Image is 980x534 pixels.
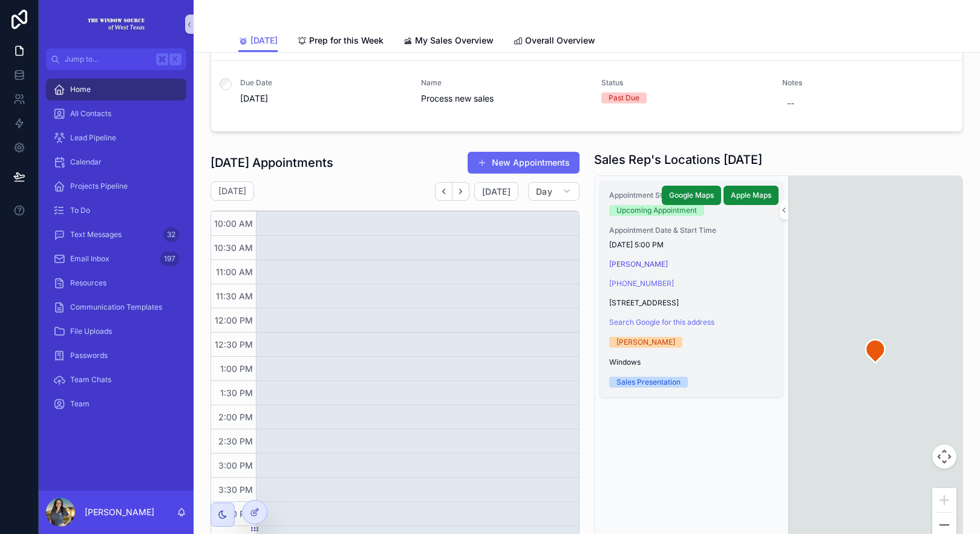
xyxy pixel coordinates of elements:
[435,182,452,201] button: Back
[70,399,90,409] span: Team
[212,339,256,350] span: 12:30 PM
[70,230,122,239] span: Text Messages
[238,30,278,53] a: [DATE]
[46,103,186,125] a: All Contacts
[215,460,256,471] span: 3:00 PM
[609,357,774,367] span: Windows
[468,152,580,174] button: New Appointments
[160,252,179,266] div: 197
[70,157,102,167] span: Calendar
[211,218,256,229] span: 10:00 AM
[297,30,384,54] a: Prep for this Week
[211,243,256,253] span: 10:30 AM
[528,182,580,201] button: Day
[482,186,511,197] span: [DATE]
[46,127,186,149] a: Lead Pipeline
[217,363,256,374] span: 1:00 PM
[452,182,469,201] button: Next
[536,186,552,197] span: Day
[731,190,771,200] span: Apple Maps
[415,34,494,47] span: My Sales Overview
[787,97,794,109] div: --
[513,30,595,54] a: Overall Overview
[215,509,256,519] span: 4:00 PM
[616,337,675,348] div: [PERSON_NAME]
[87,15,145,34] img: App logo
[609,190,774,200] span: Appointment Status
[218,185,246,197] h2: [DATE]
[65,54,151,64] span: Jump to...
[250,34,278,47] span: [DATE]
[46,48,186,70] button: Jump to...K
[70,327,112,336] span: File Uploads
[403,30,494,54] a: My Sales Overview
[211,60,962,131] a: Due Date[DATE]NameProcess new salesStatusPast DueNotes--
[215,484,256,495] span: 3:30 PM
[70,85,91,94] span: Home
[46,369,186,391] a: Team Chats
[594,151,762,168] h1: Sales Rep's Locations [DATE]
[421,93,587,105] span: Process new sales
[669,190,714,200] span: Google Maps
[240,93,407,105] span: [DATE]
[46,175,186,197] a: Projects Pipeline
[85,506,154,518] p: [PERSON_NAME]
[932,488,956,512] button: Zoom in
[525,34,595,47] span: Overall Overview
[70,351,108,360] span: Passwords
[70,302,162,312] span: Communication Templates
[70,254,109,264] span: Email Inbox
[46,321,186,342] a: File Uploads
[171,54,180,64] span: K
[616,205,697,216] div: Upcoming Appointment
[724,186,779,205] button: Apple Maps
[309,34,384,47] span: Prep for this Week
[599,181,783,397] a: Appointment StatusUpcoming AppointmentAppointment Date & Start Time[DATE] 5:00 PM[PERSON_NAME][PH...
[46,272,186,294] a: Resources
[46,224,186,246] a: Text Messages32
[601,78,768,88] span: Status
[46,151,186,173] a: Calendar
[609,298,774,308] span: [STREET_ADDRESS]
[609,259,668,269] a: [PERSON_NAME]
[211,154,333,171] h1: [DATE] Appointments
[70,109,111,119] span: All Contacts
[163,227,179,242] div: 32
[215,436,256,446] span: 2:30 PM
[932,444,956,469] button: Map camera controls
[609,93,639,103] div: Past Due
[70,181,128,191] span: Projects Pipeline
[39,70,194,431] div: scrollable content
[609,226,774,235] span: Appointment Date & Start Time
[46,345,186,366] a: Passwords
[616,377,681,388] div: Sales Presentation
[46,200,186,221] a: To Do
[782,78,949,88] span: Notes
[212,315,256,325] span: 12:00 PM
[662,186,721,205] button: Google Maps
[70,375,111,385] span: Team Chats
[46,248,186,270] a: Email Inbox197
[70,133,116,143] span: Lead Pipeline
[217,388,256,398] span: 1:30 PM
[46,296,186,318] a: Communication Templates
[609,279,674,288] a: [PHONE_NUMBER]
[215,412,256,422] span: 2:00 PM
[46,393,186,415] a: Team
[240,78,407,88] span: Due Date
[421,78,587,88] span: Name
[609,317,714,327] a: Search Google for this address
[213,267,256,277] span: 11:00 AM
[213,291,256,301] span: 11:30 AM
[474,182,518,201] button: [DATE]
[70,278,106,288] span: Resources
[70,206,90,215] span: To Do
[46,79,186,100] a: Home
[609,240,774,250] span: [DATE] 5:00 PM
